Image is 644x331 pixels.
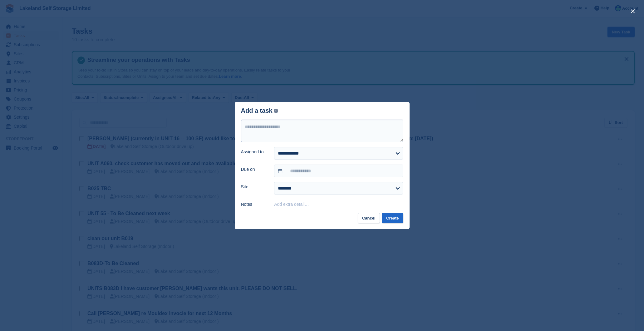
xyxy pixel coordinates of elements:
[241,107,278,114] div: Add a task
[241,149,267,155] label: Assigned to
[628,6,638,16] button: close
[241,166,267,173] label: Due on
[241,201,267,208] label: Notes
[358,213,380,223] button: Cancel
[382,213,403,223] button: Create
[274,202,309,207] button: Add extra detail…
[274,109,278,113] img: icon-info-grey-7440780725fd019a000dd9b08b2336e03edf1995a4989e88bcd33f0948082b44.svg
[241,184,267,190] label: Site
